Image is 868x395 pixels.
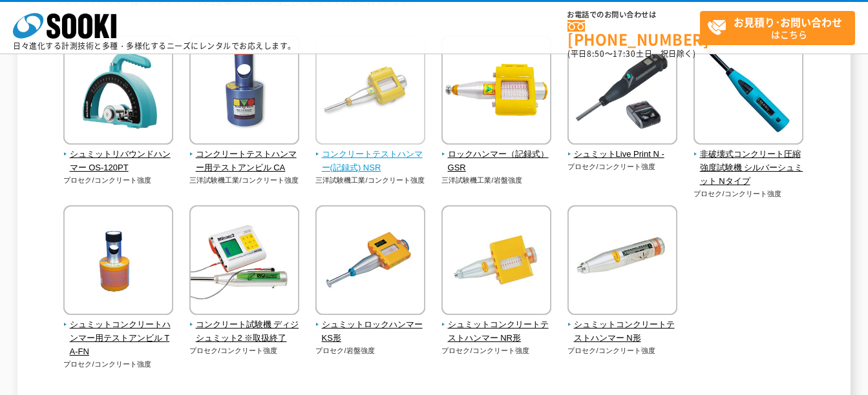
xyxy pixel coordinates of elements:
p: プロセク/コンクリート強度 [63,175,174,186]
p: プロセク/コンクリート強度 [567,345,678,356]
img: シュミットコンクリートテストハンマー NR形 [441,205,551,318]
span: シュミットコンクリートテストハンマー NR形 [441,318,552,345]
a: シュミットロックハンマー KS形 [315,306,426,345]
a: コンクリート試験機 ディジシュミット2 ※取扱終了 [189,306,300,345]
p: プロセク/コンクリート強度 [693,188,804,199]
a: コンクリートテストハンマー用テストアンビル CA [189,136,300,174]
a: [PHONE_NUMBER] [567,20,700,46]
span: コンクリートテストハンマー(記録式) NSR [315,148,426,175]
img: シュミットロックハンマー KS形 [315,205,425,318]
span: (平日 ～ 土日、祝日除く) [567,48,695,59]
p: プロセク/コンクリート強度 [441,345,552,356]
span: 17:30 [613,48,636,59]
p: プロセク/コンクリート強度 [63,359,174,370]
img: ロックハンマー（記録式） GSR [441,35,551,148]
img: コンクリート試験機 ディジシュミット2 ※取扱終了 [189,205,299,318]
span: お電話でのお問い合わせは [567,11,700,19]
p: プロセク/岩盤強度 [315,345,426,356]
img: シュミットリバウンドハンマー OS-120PT [63,35,173,148]
span: シュミットリバウンドハンマー OS-120PT [63,148,174,175]
img: シュミットLive Print N - [567,35,677,148]
span: シュミットコンクリートハンマー用テストアンビル TA-FN [63,318,174,358]
a: ロックハンマー（記録式） GSR [441,136,552,174]
span: コンクリート試験機 ディジシュミット2 ※取扱終了 [189,318,300,345]
span: 8:50 [587,48,605,59]
p: 三洋試験機工業/コンクリート強度 [189,175,300,186]
img: シュミットコンクリートテストハンマー N形 [567,205,677,318]
span: はこちら [707,12,854,44]
a: シュミットコンクリートテストハンマー NR形 [441,306,552,345]
span: ロックハンマー（記録式） GSR [441,148,552,175]
a: 非破壊式コンクリート圧縮強度試験機 シルバーシュミット Nタイプ [693,136,804,188]
img: 非破壊式コンクリート圧縮強度試験機 シルバーシュミット Nタイプ [693,35,803,148]
img: コンクリートテストハンマー用テストアンビル CA [189,35,299,148]
a: シュミットLive Print N - [567,136,678,161]
a: シュミットコンクリートテストハンマー N形 [567,306,678,345]
p: 三洋試験機工業/岩盤強度 [441,175,552,186]
p: プロセク/コンクリート強度 [189,345,300,356]
a: シュミットコンクリートハンマー用テストアンビル TA-FN [63,306,174,358]
span: コンクリートテストハンマー用テストアンビル CA [189,148,300,175]
a: お見積り･お問い合わせはこちら [700,11,855,45]
span: シュミットコンクリートテストハンマー N形 [567,318,678,345]
span: シュミットLive Print N - [567,148,678,161]
img: コンクリートテストハンマー(記録式) NSR [315,35,425,148]
a: シュミットリバウンドハンマー OS-120PT [63,136,174,174]
p: プロセク/コンクリート強度 [567,161,678,172]
p: 日々進化する計測技術と多種・多様化するニーズにレンタルでお応えします。 [13,42,296,50]
span: 非破壊式コンクリート圧縮強度試験機 シルバーシュミット Nタイプ [693,148,804,188]
a: コンクリートテストハンマー(記録式) NSR [315,136,426,174]
img: シュミットコンクリートハンマー用テストアンビル TA-FN [63,205,173,318]
span: シュミットロックハンマー KS形 [315,318,426,345]
strong: お見積り･お問い合わせ [734,14,842,30]
p: 三洋試験機工業/コンクリート強度 [315,175,426,186]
